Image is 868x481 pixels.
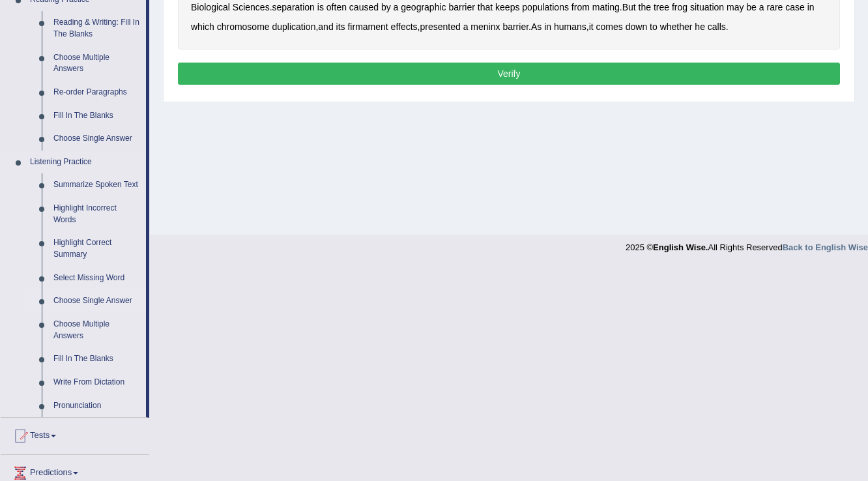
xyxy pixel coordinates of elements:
b: case [785,2,805,12]
a: Back to English Wise [783,242,868,252]
b: and [318,22,333,32]
b: rare [766,2,783,12]
b: geographic [401,2,446,12]
a: Highlight Correct Summary [48,231,146,266]
div: 2025 © All Rights Reserved [626,235,868,254]
b: it [589,22,594,32]
a: Select Missing Word [48,267,146,290]
b: may [727,2,744,12]
b: whether [660,22,693,32]
b: situation [690,2,724,12]
b: chromosome [217,22,270,32]
b: a [759,2,764,12]
a: Write From Dictation [48,371,146,394]
b: by [381,2,391,12]
a: Pronunciation [48,394,146,418]
b: presented [420,22,460,32]
button: Verify [178,63,840,85]
b: Sciences [233,2,270,12]
b: populations [522,2,569,12]
a: Listening Practice [24,151,146,174]
b: that [478,2,493,12]
b: caused [349,2,379,12]
b: As [531,22,542,32]
b: its [336,22,345,32]
b: frog [672,2,687,12]
a: Choose Single Answer [48,289,146,313]
b: to [650,22,658,32]
a: Fill In The Blanks [48,104,146,128]
b: which [191,22,214,32]
b: separation [272,2,315,12]
b: he [695,22,705,32]
b: effects [391,22,418,32]
b: But [622,2,636,12]
b: barrier [502,22,528,32]
b: often [326,2,347,12]
a: Choose Multiple Answers [48,313,146,347]
b: be [746,2,757,12]
a: Highlight Incorrect Words [48,197,146,231]
a: Summarize Spoken Text [48,173,146,197]
b: humans [554,22,586,32]
a: Reading & Writing: Fill In The Blanks [48,11,146,46]
a: Re-order Paragraphs [48,81,146,104]
a: Tests [1,418,149,450]
a: Fill In The Blanks [48,347,146,371]
b: a [463,22,469,32]
b: Biological [191,2,230,12]
a: Choose Single Answer [48,127,146,151]
b: in [807,2,815,12]
b: tree [654,2,669,12]
strong: English Wise. [653,242,708,252]
b: a [394,2,399,12]
b: keeps [495,2,519,12]
b: comes [596,22,623,32]
b: is [317,2,324,12]
b: meninx [470,22,500,32]
b: from [571,2,590,12]
b: the [639,2,651,12]
b: duplication [272,22,316,32]
b: calls [708,22,726,32]
b: down [626,22,647,32]
b: barrier [448,2,474,12]
b: firmament [347,22,388,32]
a: Choose Multiple Answers [48,46,146,81]
b: mating [592,2,620,12]
b: in [544,22,551,32]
